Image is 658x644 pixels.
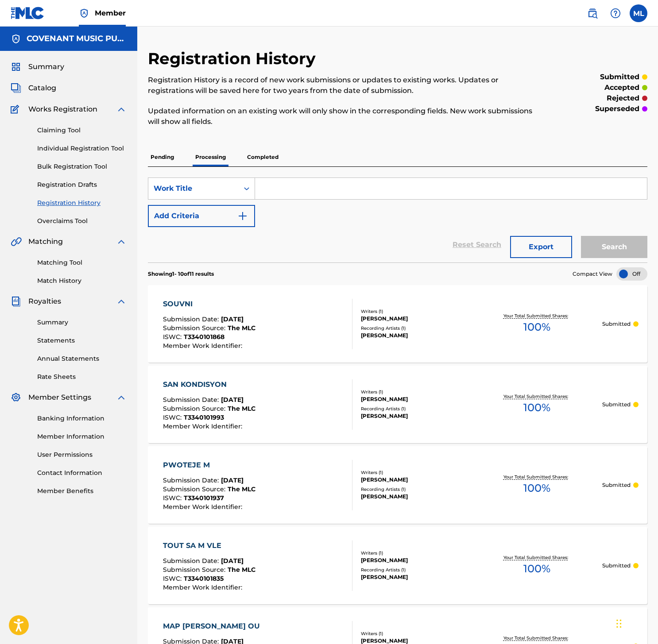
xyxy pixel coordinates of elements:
div: SAN KONDISYON [163,379,255,390]
span: ISWC : [163,494,184,502]
img: Accounts [11,34,21,44]
a: Member Information [37,432,127,441]
span: Member Work Identifier : [163,583,244,591]
h2: Registration History [148,49,320,69]
img: Member Settings [11,392,21,403]
div: Recording Artists ( 1 ) [361,325,471,332]
span: Matching [28,236,63,247]
a: SummarySummary [11,62,64,72]
p: Submitted [602,401,631,409]
a: Claiming Tool [37,126,127,135]
img: Catalog [11,83,21,93]
p: Your Total Submitted Shares: [503,635,570,641]
span: Member Settings [28,392,91,403]
span: Royalties [28,296,61,307]
a: Matching Tool [37,258,127,267]
span: [DATE] [221,557,244,565]
div: TOUT SA M VLE [163,540,255,551]
iframe: Chat Widget [614,602,658,644]
span: 100 % [523,319,550,335]
div: Drag [616,610,622,637]
img: MLC Logo [11,7,45,19]
p: Registration History is a record of new work submissions or updates to existing works. Updates or... [148,75,533,96]
span: 100 % [523,480,550,496]
img: expand [116,392,127,403]
div: User Menu [630,4,647,22]
div: Work Title [154,183,233,194]
img: Royalties [11,296,21,307]
p: superseded [595,104,639,114]
div: SOUVNI [163,299,255,309]
a: Bulk Registration Tool [37,162,127,171]
a: Match History [37,276,127,285]
p: Showing 1 - 10 of 11 results [148,270,214,278]
span: Catalog [28,83,56,93]
span: ISWC : [163,413,184,421]
span: The MLC [228,485,255,493]
a: User Permissions [37,450,127,459]
p: Submitted [602,481,631,489]
div: [PERSON_NAME] [361,476,471,484]
div: Writers ( 1 ) [361,550,471,556]
span: T3340101835 [184,575,224,582]
img: expand [116,236,127,247]
img: Summary [11,62,21,72]
span: ISWC : [163,575,184,582]
a: Public Search [584,4,601,22]
a: SAN KONDISYONSubmission Date:[DATE]Submission Source:The MLCISWC:T3340101993Member Work Identifie... [148,366,647,443]
a: SOUVNISubmission Date:[DATE]Submission Source:The MLCISWC:T3340101868Member Work Identifier:Write... [148,285,647,362]
p: submitted [600,72,639,82]
img: expand [116,296,127,307]
p: Updated information on an existing work will only show in the corresponding fields. New work subm... [148,106,533,127]
span: The MLC [228,566,255,574]
a: CatalogCatalog [11,83,56,93]
div: Writers ( 1 ) [361,469,471,476]
span: T3340101937 [184,494,224,502]
iframe: Resource Center [633,458,658,529]
a: Member Benefits [37,486,127,496]
a: Contact Information [37,468,127,478]
span: ISWC : [163,333,184,341]
span: Compact View [573,270,612,278]
img: help [610,8,621,19]
div: [PERSON_NAME] [361,315,471,323]
div: Writers ( 1 ) [361,630,471,637]
span: T3340101993 [184,413,224,421]
p: Pending [148,148,177,166]
span: [DATE] [221,476,244,484]
img: search [587,8,598,19]
button: Add Criteria [148,205,255,227]
p: Completed [244,148,281,166]
p: accepted [604,82,639,93]
a: Annual Statements [37,354,127,363]
a: Registration Drafts [37,180,127,189]
span: 100 % [523,400,550,416]
p: Your Total Submitted Shares: [503,312,570,319]
span: [DATE] [221,396,244,404]
div: [PERSON_NAME] [361,573,471,581]
button: Export [510,236,572,258]
a: Summary [37,318,127,327]
a: Individual Registration Tool [37,144,127,153]
span: Works Registration [28,104,97,115]
span: Member Work Identifier : [163,422,244,430]
p: rejected [607,93,639,104]
div: Writers ( 1 ) [361,389,471,395]
a: Statements [37,336,127,345]
span: Member Work Identifier : [163,342,244,350]
span: T3340101868 [184,333,224,341]
span: Member [95,8,126,18]
p: Your Total Submitted Shares: [503,474,570,480]
span: 100 % [523,561,550,577]
div: [PERSON_NAME] [361,493,471,501]
span: Member Work Identifier : [163,503,244,511]
div: Writers ( 1 ) [361,308,471,315]
span: Summary [28,62,64,72]
span: Submission Source : [163,566,228,574]
p: Your Total Submitted Shares: [503,554,570,561]
div: MAP [PERSON_NAME] OU [163,621,264,632]
span: The MLC [228,405,255,413]
span: The MLC [228,324,255,332]
div: Help [607,4,624,22]
form: Search Form [148,177,647,262]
